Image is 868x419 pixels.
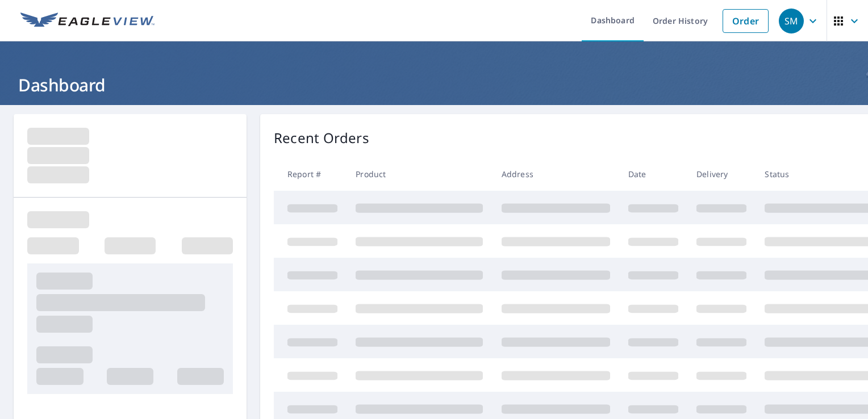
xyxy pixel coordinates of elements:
[779,9,804,33] div: SM
[347,157,492,191] th: Product
[687,157,756,191] th: Delivery
[493,157,619,191] th: Address
[274,157,347,191] th: Report #
[274,128,369,148] p: Recent Orders
[619,157,687,191] th: Date
[20,12,155,30] img: EV Logo
[723,9,769,33] a: Order
[14,73,854,97] h1: Dashboard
